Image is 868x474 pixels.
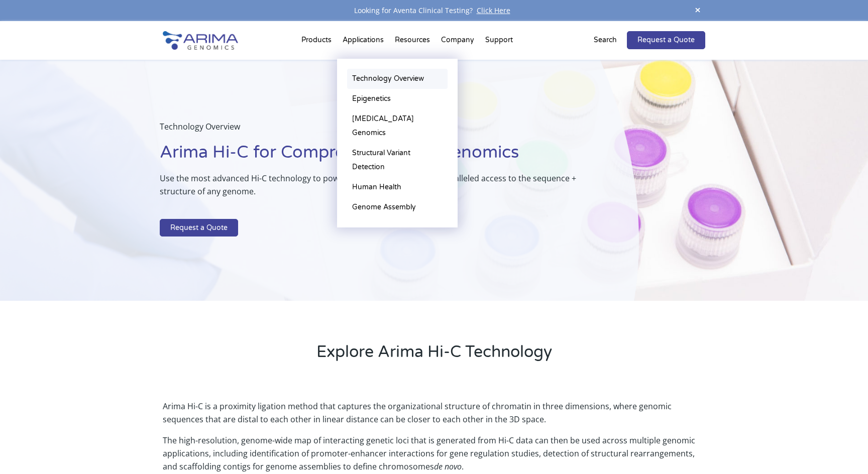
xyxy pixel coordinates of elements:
[160,141,589,172] h1: Arima Hi-C for Comprehensive 3D Genomics
[347,69,448,89] a: Technology Overview
[163,4,705,17] div: Looking for Aventa Clinical Testing?
[347,177,448,197] a: Human Health
[163,341,705,371] h2: Explore Arima Hi-C Technology
[160,120,589,141] p: Technology Overview
[434,461,462,472] i: de novo
[347,197,448,217] a: Genome Assembly
[594,34,617,47] p: Search
[473,6,514,15] a: Click Here
[163,400,705,434] p: Arima Hi-C is a proximity ligation method that captures the organizational structure of chromatin...
[627,31,705,49] a: Request a Quote
[347,89,448,109] a: Epigenetics
[347,143,448,177] a: Structural Variant Detection
[160,219,238,237] a: Request a Quote
[347,109,448,143] a: [MEDICAL_DATA] Genomics
[160,172,589,206] p: Use the most advanced Hi-C technology to power your discoveries with unparalleled access to the s...
[163,31,238,50] img: Arima-Genomics-logo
